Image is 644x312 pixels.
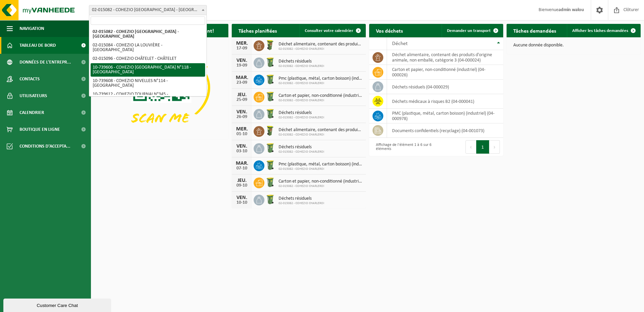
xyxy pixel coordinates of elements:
span: 02-015082 - COHEZIO CHARLEROI [279,99,362,103]
div: 25-09 [235,97,249,102]
span: Boutique en ligne [20,121,60,138]
div: 07-10 [235,166,249,171]
h2: Tâches demandées [507,24,563,37]
div: 26-09 [235,115,249,119]
span: Conditions d'accepta... [20,138,70,155]
div: VEN. [235,195,249,200]
span: Consulter votre calendrier [305,29,353,33]
div: Affichage de l'élément 1 à 6 sur 6 éléments [373,140,433,154]
img: WB-0240-HPE-GN-51 [264,91,276,102]
div: MAR. [235,75,249,80]
span: Déchets résiduels [279,145,324,150]
img: WB-0240-HPE-GN-51 [264,56,276,68]
span: Navigation [20,20,44,37]
span: Pmc (plastique, métal, carton boisson) (industriel) [279,162,362,167]
li: 10-739608 - COHEZIO NIVELLES N°114 - [GEOGRAPHIC_DATA] [91,77,205,90]
span: Utilisateurs [20,87,47,104]
img: WB-0060-HPE-GN-50 [264,125,276,136]
span: 02-015082 - COHEZIO CHARLEROI [279,47,362,51]
div: MER. [235,41,249,46]
span: 02-015082 - COHEZIO CHARLEROI - CHARLEROI [89,5,207,15]
span: Déchet alimentaire, contenant des produits d'origine animale, non emballé, catég... [279,42,362,47]
div: VEN. [235,144,249,149]
a: Demander un transport [442,24,503,37]
div: 03-10 [235,149,249,154]
button: 1 [476,140,489,154]
img: WB-0240-HPE-GN-50 [264,74,276,85]
td: déchets résiduels (04-000029) [387,80,503,94]
div: MER. [235,126,249,132]
span: Déchets résiduels [279,59,324,64]
span: 02-015082 - COHEZIO CHARLEROI - CHARLEROI [89,5,206,15]
span: Déchets résiduels [279,110,324,116]
span: Afficher les tâches demandées [572,29,628,33]
span: 02-015082 - COHEZIO CHARLEROI [279,64,324,68]
div: 01-10 [235,132,249,136]
span: 02-015082 - COHEZIO CHARLEROI [279,167,362,171]
td: documents confidentiels (recyclage) (04-001073) [387,123,503,138]
div: 09-10 [235,183,249,188]
img: WB-0240-HPE-GN-51 [264,142,276,154]
div: 10-10 [235,200,249,205]
div: MAR. [235,161,249,166]
p: Aucune donnée disponible. [513,43,634,48]
span: Données de l'entrepr... [20,54,71,71]
td: PMC (plastique, métal, carton boisson) (industriel) (04-000978) [387,109,503,123]
li: 10-739606 - COHEZIO [GEOGRAPHIC_DATA] N°118 - [GEOGRAPHIC_DATA] [91,63,205,77]
span: Carton et papier, non-conditionné (industriel) [279,179,362,184]
td: carton et papier, non-conditionné (industriel) (04-000026) [387,65,503,80]
span: Carton et papier, non-conditionné (industriel) [279,93,362,99]
span: Calendrier [20,104,44,121]
div: 19-09 [235,63,249,68]
span: 02-015082 - COHEZIO CHARLEROI [279,133,362,137]
img: WB-0240-HPE-GN-51 [264,194,276,205]
td: déchets médicaux à risques B2 (04-000041) [387,94,503,109]
li: 02-015096 - COHEZIO CHÂTELET - CHÂTELET [91,54,205,63]
img: WB-0060-HPE-GN-50 [264,39,276,51]
div: 23-09 [235,80,249,85]
a: Afficher les tâches demandées [567,24,640,37]
span: 02-015082 - COHEZIO CHARLEROI [279,184,362,188]
span: 02-015082 - COHEZIO CHARLEROI [279,150,324,154]
span: Contacts [20,71,40,87]
li: 02-015082 - COHEZIO [GEOGRAPHIC_DATA] - [GEOGRAPHIC_DATA] [91,28,205,41]
strong: admin walou [558,7,584,12]
div: JEU. [235,92,249,97]
iframe: chat widget [3,297,112,312]
span: 02-015082 - COHEZIO CHARLEROI [279,116,324,120]
li: 10-739612 - COHEZIO TOURNAI N°345 - [GEOGRAPHIC_DATA] [91,90,205,104]
span: Pmc (plastique, métal, carton boisson) (industriel) [279,76,362,81]
li: 02-015084 - COHEZIO LA LOUVIÈRE - [GEOGRAPHIC_DATA] [91,41,205,54]
span: Tableau de bord [20,37,56,54]
span: Demander un transport [447,29,491,33]
span: Déchet alimentaire, contenant des produits d'origine animale, non emballé, catég... [279,127,362,133]
span: 02-015082 - COHEZIO CHARLEROI [279,81,362,85]
span: 02-015082 - COHEZIO CHARLEROI [279,201,324,205]
span: Déchet [392,41,408,46]
img: WB-0240-HPE-GN-51 [264,108,276,119]
a: Consulter votre calendrier [299,24,365,37]
span: Déchets résiduels [279,196,324,201]
div: VEN. [235,58,249,63]
img: WB-0240-HPE-GN-51 [264,177,276,188]
img: WB-0240-HPE-GN-50 [264,159,276,171]
button: Next [489,140,500,154]
div: JEU. [235,178,249,183]
h2: Tâches planifiées [232,24,284,37]
div: VEN. [235,109,249,115]
h2: Vos déchets [369,24,410,37]
div: 17-09 [235,46,249,51]
button: Previous [465,140,476,154]
td: déchet alimentaire, contenant des produits d'origine animale, non emballé, catégorie 3 (04-000024) [387,50,503,65]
